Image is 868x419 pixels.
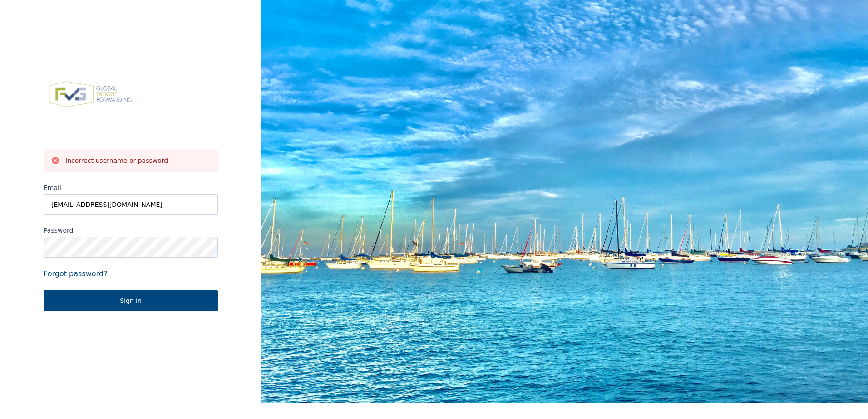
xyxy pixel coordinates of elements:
a: Forgot password? [44,268,218,279]
input: Email [44,194,218,215]
img: FVG - Global freight forwarding [44,76,138,112]
h3: Incorrect username or password [65,156,168,165]
label: Email [44,183,218,192]
button: Sign in [44,290,218,311]
label: Password [44,226,218,235]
